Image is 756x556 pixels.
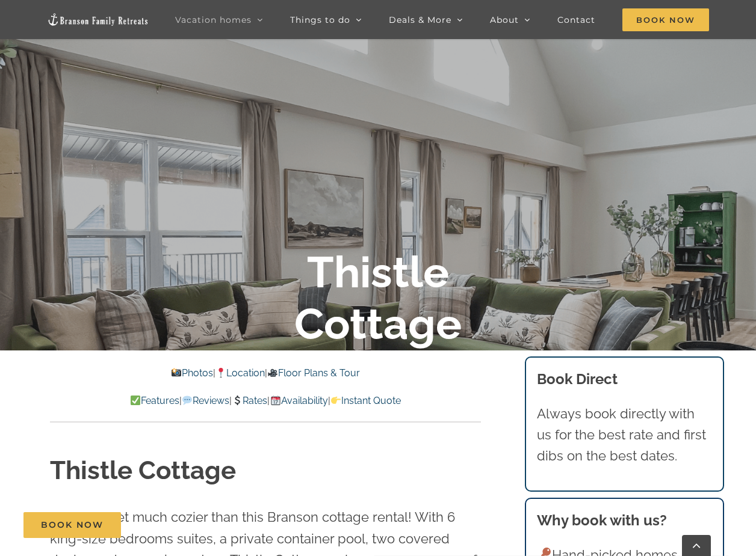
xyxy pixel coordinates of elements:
[50,393,481,409] p: | | | |
[170,367,212,379] a: Photos
[271,396,280,405] img: 📆
[270,395,327,406] a: Availability
[622,8,709,31] span: Book Now
[215,367,265,379] a: Location
[23,512,121,538] a: Book Now
[232,396,242,405] img: 💲
[50,365,481,381] p: | |
[268,368,277,377] img: 🎥
[131,396,140,405] img: ✅
[130,395,179,406] a: Features
[175,16,252,24] span: Vacation homes
[216,368,226,377] img: 📍
[267,367,360,379] a: Floor Plans & Tour
[294,246,462,349] b: Thistle Cottage
[172,368,181,377] img: 📸
[50,453,481,489] h1: Thistle Cottage
[537,510,713,531] h3: Why book with us?
[330,395,401,406] a: Instant Quote
[557,16,595,24] span: Contact
[182,395,229,406] a: Reviews
[331,396,341,405] img: 👉
[47,13,149,26] img: Branson Family Retreats Logo
[290,16,350,24] span: Things to do
[490,16,519,24] span: About
[232,395,267,406] a: Rates
[389,16,451,24] span: Deals & More
[537,370,618,388] b: Book Direct
[537,403,713,467] p: Always book directly with us for the best rate and first dibs on the best dates.
[41,520,104,530] span: Book Now
[182,396,192,405] img: 💬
